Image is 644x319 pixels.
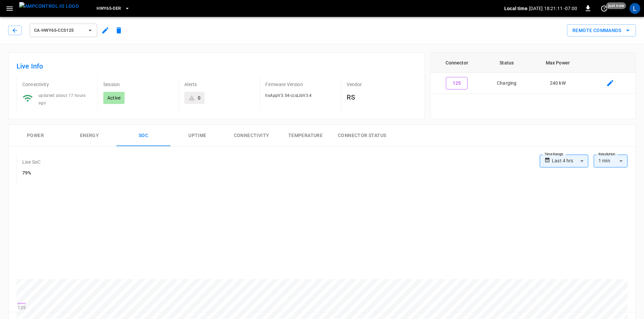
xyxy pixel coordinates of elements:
th: Max Power [531,53,585,73]
label: Resolution [598,152,615,157]
div: 0 [198,95,200,101]
button: Connector Status [332,125,392,147]
td: Charging [483,73,531,94]
div: profile-icon [629,3,640,14]
button: Energy [62,125,116,147]
table: connector table [431,53,636,94]
h6: RS [347,92,417,103]
div: Last 4 hrs [552,155,588,167]
p: Vendor [347,81,417,88]
button: ca-hwy65-ccs125 [30,24,97,37]
p: Session [103,81,173,88]
img: ampcontrol.io logo [19,2,79,10]
div: 1 min [594,155,627,167]
button: HWY65-DER [94,2,132,15]
p: Live SoC [22,159,41,165]
p: Firmware Version [265,81,335,88]
button: Uptime [170,125,224,147]
p: Local time [504,5,528,12]
button: Connectivity [224,125,278,147]
span: just now [606,2,626,9]
h6: Live Info [17,61,417,72]
th: Connector [431,53,483,73]
p: Connectivity [22,81,92,88]
td: 240 kW [531,73,585,94]
label: Time Range [544,152,563,157]
button: SOC [116,125,170,147]
button: Power [8,125,62,147]
span: updated about 17 hours ago [38,93,86,105]
p: Alerts [184,81,254,88]
p: [DATE] 18:21:11 -07:00 [529,5,577,12]
button: Remote Commands [567,24,636,37]
button: Temperature [278,125,332,147]
span: ca-hwy65-ccs125 [34,27,84,34]
button: set refresh interval [599,3,610,14]
p: Active [107,95,120,101]
th: Status [483,53,531,73]
span: HWY65-DER [97,5,121,12]
span: hxAppV3.54-ccsLibV3.4 [265,93,312,98]
button: 125 [446,77,467,89]
h6: 79% [22,169,41,177]
div: remote commands options [567,24,636,37]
